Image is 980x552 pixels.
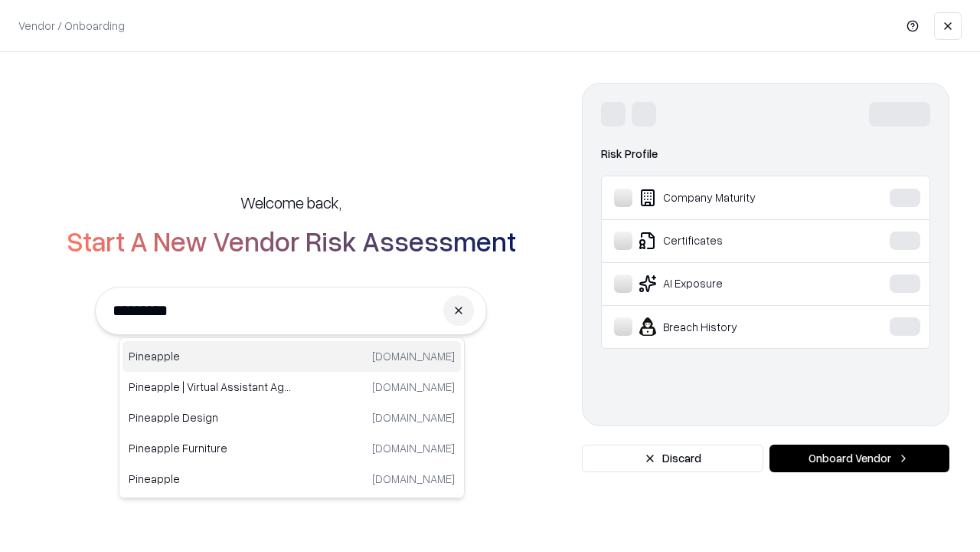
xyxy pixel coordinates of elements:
[614,274,843,293] div: AI Exposure
[372,471,455,487] p: [DOMAIN_NAME]
[129,440,292,456] p: Pineapple Furniture
[372,379,455,395] p: [DOMAIN_NAME]
[129,348,292,364] p: Pineapple
[582,445,763,472] button: Discard
[119,337,465,498] div: Suggestions
[240,192,341,213] h5: Welcome back,
[67,225,516,256] h2: Start A New Vendor Risk Assessment
[614,317,843,336] div: Breach History
[601,145,930,163] div: Risk Profile
[372,409,455,426] p: [DOMAIN_NAME]
[129,409,292,426] p: Pineapple Design
[769,445,949,472] button: Onboard Vendor
[372,348,455,364] p: [DOMAIN_NAME]
[372,440,455,456] p: [DOMAIN_NAME]
[614,189,843,207] div: Company Maturity
[129,471,292,487] p: Pineapple
[18,18,125,34] p: Vendor / Onboarding
[614,232,843,250] div: Certificates
[129,379,292,395] p: Pineapple | Virtual Assistant Agency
